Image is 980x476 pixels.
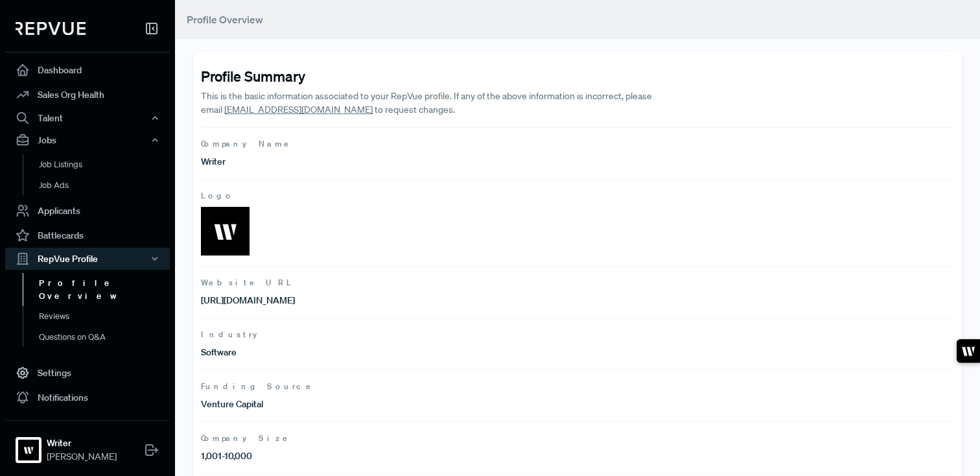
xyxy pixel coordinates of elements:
[5,198,170,223] a: Applicants
[5,58,170,82] a: Dashboard
[201,277,954,289] span: Website URL
[5,385,170,410] a: Notifications
[23,327,187,348] a: Questions on Q&A
[5,107,170,129] button: Talent
[201,89,653,117] p: This is the basic information associated to your RepVue profile. If any of the above information ...
[201,346,577,359] p: Software
[23,306,187,327] a: Reviews
[201,67,954,84] h4: Profile Summary
[5,223,170,248] a: Battlecards
[5,82,170,107] a: Sales Org Health
[201,449,577,463] p: 1,001-10,000
[47,436,117,450] strong: Writer
[201,381,954,392] span: Funding Source
[224,104,373,115] a: [EMAIL_ADDRESS][DOMAIN_NAME]
[201,138,954,150] span: Company Name
[18,440,39,460] img: Writer
[5,420,170,469] a: WriterWriter[PERSON_NAME]
[201,190,954,202] span: Logo
[23,175,187,196] a: Job Ads
[5,248,170,270] button: RepVue Profile
[23,154,187,175] a: Job Listings
[5,361,170,385] a: Settings
[47,450,117,464] span: [PERSON_NAME]
[201,294,577,307] p: [URL][DOMAIN_NAME]
[201,155,577,169] p: Writer
[16,22,86,35] img: RepVue
[201,329,954,340] span: Industry
[201,433,954,444] span: Company Size
[5,129,170,151] button: Jobs
[187,13,263,26] span: Profile Overview
[23,273,187,306] a: Profile Overview
[201,207,250,256] img: Logo
[201,398,577,411] p: Venture Capital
